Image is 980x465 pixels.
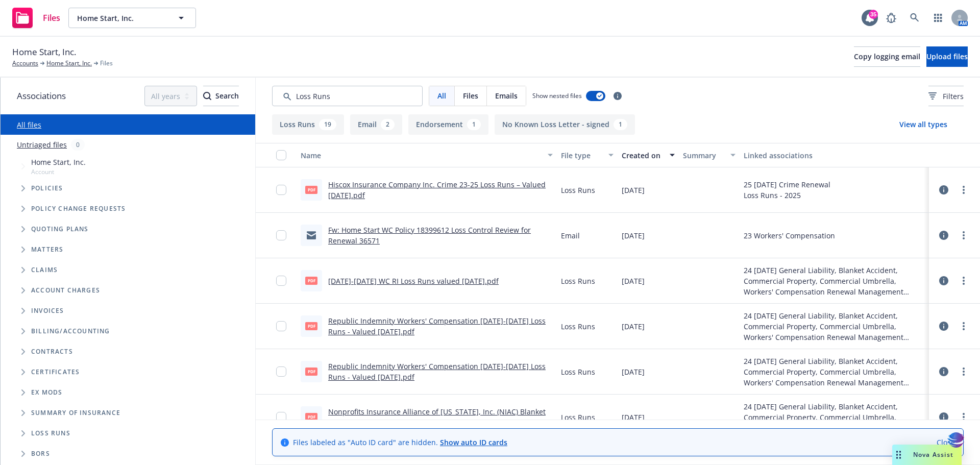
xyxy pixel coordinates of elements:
[561,276,595,286] span: Loss Runs
[958,275,970,287] a: more
[77,13,165,23] span: Home Start, Inc.
[744,179,830,190] div: 25 [DATE] Crime Renewal
[679,143,740,167] button: Summary
[622,366,645,377] span: [DATE]
[561,230,580,241] span: Email
[31,451,50,457] span: BORs
[328,225,531,246] a: Fw: Home Start WC Policy 18399612 Loss Control Review for Renewal 36571
[683,150,725,161] div: Summary
[297,143,557,167] button: Name
[614,119,627,130] div: 1
[31,410,120,416] span: Summary of insurance
[622,185,645,195] span: [DATE]
[305,322,317,330] span: pdf
[31,308,64,314] span: Invoices
[495,114,635,135] button: No Known Loss Letter - signed
[31,267,58,273] span: Claims
[958,229,970,241] a: more
[947,431,965,450] img: svg+xml;base64,PHN2ZyB3aWR0aD0iMzQiIGhlaWdodD0iMzQiIHZpZXdCb3g9IjAgMCAzNCAzNCIgZmlsbD0ibm9uZSIgeG...
[305,186,317,193] span: pdf
[17,120,41,130] a: All files
[31,287,100,293] span: Account charges
[272,86,423,106] input: Search by keyword...
[869,8,878,17] div: 35
[276,276,286,286] input: Toggle Row Selected
[904,8,925,28] a: Search
[744,265,925,297] div: 24 [DATE] General Liability, Blanket Accident, Commercial Property, Commercial Umbrella, Workers'...
[744,310,925,342] div: 24 [DATE] General Liability, Blanket Accident, Commercial Property, Commercial Umbrella, Workers'...
[883,114,964,135] button: View all types
[744,150,925,161] div: Linked associations
[272,114,344,135] button: Loss Runs
[440,437,507,447] a: Show auto ID cards
[328,316,546,336] a: Republic Indemnity Workers' Compensation [DATE]-[DATE] Loss Runs - Valued [DATE].pdf
[532,91,582,100] span: Show nested files
[958,411,970,423] a: more
[744,356,925,388] div: 24 [DATE] General Liability, Blanket Accident, Commercial Property, Commercial Umbrella, Workers'...
[43,14,60,22] span: Files
[744,190,830,201] div: Loss Runs - 2025
[561,321,595,332] span: Loss Runs
[622,230,645,241] span: [DATE]
[276,150,286,160] input: Select all
[68,8,196,28] button: Home Start, Inc.
[557,143,618,167] button: File type
[328,361,546,382] a: Republic Indemnity Workers' Compensation [DATE]-[DATE] Loss Runs - Valued [DATE].pdf
[561,412,595,423] span: Loss Runs
[31,247,63,253] span: Matters
[276,230,286,240] input: Toggle Row Selected
[892,445,905,465] div: Drag to move
[31,185,63,191] span: Policies
[31,369,80,375] span: Certificates
[276,321,286,331] input: Toggle Row Selected
[622,276,645,286] span: [DATE]
[928,8,948,28] a: Switch app
[854,52,920,61] span: Copy logging email
[319,119,336,130] div: 19
[854,46,920,67] button: Copy logging email
[276,412,286,422] input: Toggle Row Selected
[958,365,970,378] a: more
[31,157,86,167] span: Home Start, Inc.
[8,4,64,32] a: Files
[31,389,62,396] span: Ex Mods
[495,90,518,101] span: Emails
[744,401,925,433] div: 24 [DATE] General Liability, Blanket Accident, Commercial Property, Commercial Umbrella, Workers'...
[203,86,239,106] div: Search
[618,143,679,167] button: Created on
[1,155,255,321] div: Tree Example
[943,91,964,102] span: Filters
[71,139,85,151] div: 0
[31,430,70,436] span: Loss Runs
[305,368,317,375] span: pdf
[561,366,595,377] span: Loss Runs
[913,450,953,459] span: Nova Assist
[561,150,603,161] div: File type
[276,366,286,377] input: Toggle Row Selected
[293,437,507,448] span: Files labeled as "Auto ID card" are hidden.
[17,139,67,150] a: Untriaged files
[622,321,645,332] span: [DATE]
[17,89,66,103] span: Associations
[305,277,317,284] span: pdf
[926,52,968,61] span: Upload files
[328,180,546,200] a: Hiscox Insurance Company Inc. Crime 23-25 Loss Runs – Valued [DATE].pdf
[561,185,595,195] span: Loss Runs
[31,167,86,176] span: Account
[622,150,664,161] div: Created on
[928,86,964,106] button: Filters
[203,92,211,100] svg: Search
[463,90,478,101] span: Files
[31,328,110,334] span: Billing/Accounting
[12,59,38,68] a: Accounts
[408,114,488,135] button: Endorsement
[958,320,970,332] a: more
[1,321,255,464] div: Folder Tree Example
[328,407,546,427] a: Nonprofits Insurance Alliance of [US_STATE], Inc. (NIAC) Blanket Accident [DATE]-[DATE] Loss Runs...
[467,119,481,130] div: 1
[31,206,126,212] span: Policy change requests
[744,230,835,241] div: 23 Workers' Compensation
[740,143,929,167] button: Linked associations
[350,114,402,135] button: Email
[100,59,113,68] span: Files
